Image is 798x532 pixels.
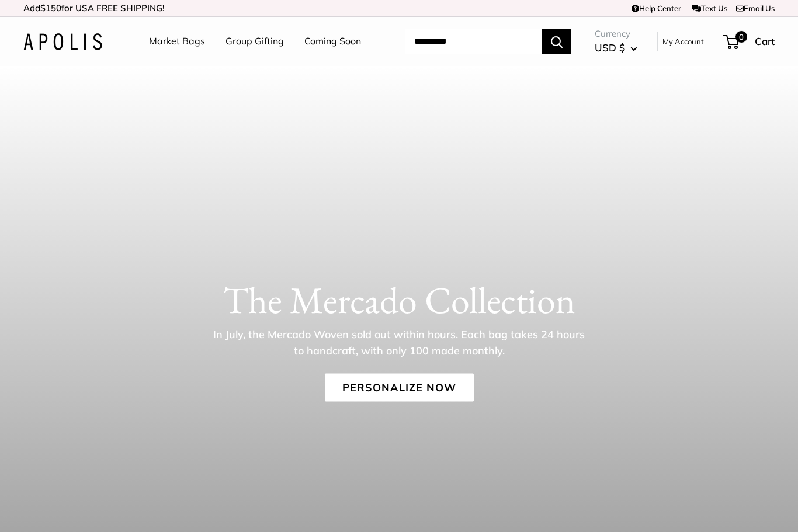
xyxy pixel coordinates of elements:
[405,29,542,54] input: Search...
[23,33,102,50] img: Apolis
[735,31,747,43] span: 0
[755,35,775,47] span: Cart
[149,33,205,50] a: Market Bags
[304,33,361,50] a: Coming Soon
[595,26,637,42] span: Currency
[632,4,681,13] a: Help Center
[542,29,571,54] button: Search
[225,33,284,50] a: Group Gifting
[692,4,727,13] a: Text Us
[595,39,637,57] button: USD $
[325,373,474,401] a: Personalize Now
[595,41,625,54] span: USD $
[209,326,589,359] p: In July, the Mercado Woven sold out within hours. Each bag takes 24 hours to handcraft, with only...
[736,4,775,13] a: Email Us
[724,32,775,51] a: 0 Cart
[23,277,775,322] h1: The Mercado Collection
[40,2,61,13] span: $150
[662,34,704,48] a: My Account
